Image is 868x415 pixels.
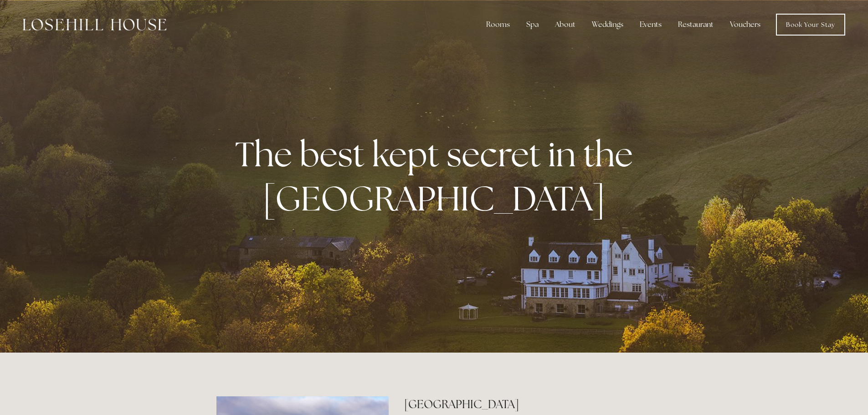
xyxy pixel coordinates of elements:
[479,15,517,34] div: Rooms
[585,15,631,34] div: Weddings
[23,19,166,31] img: Losehill House
[632,15,669,34] div: Events
[235,132,640,221] strong: The best kept secret in the [GEOGRAPHIC_DATA]
[519,15,546,34] div: Spa
[723,15,768,34] a: Vouchers
[548,15,583,34] div: About
[776,14,845,36] a: Book Your Stay
[404,396,652,412] h2: [GEOGRAPHIC_DATA]
[671,15,721,34] div: Restaurant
